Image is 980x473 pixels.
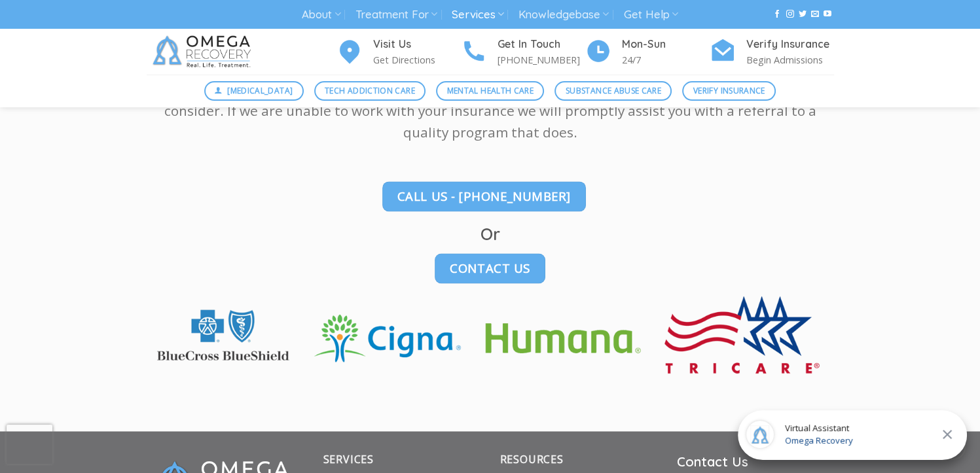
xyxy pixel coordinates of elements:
h4: Get In Touch [498,36,585,53]
a: Contact Us [435,253,545,283]
span: Contact Us [450,258,530,277]
a: Services [452,3,503,27]
a: Call Us - [PHONE_NUMBER] [382,181,586,211]
a: Follow on Twitter [799,10,807,19]
span: Mental Health Care [447,84,534,97]
p: We understand that insurance coverage may be the deciding factor in what treatment options you ca... [147,79,834,144]
span: Tech Addiction Care [325,84,415,97]
img: Omega Recovery [147,29,261,75]
span: Resources [500,452,564,466]
a: About [302,3,340,27]
span: Call Us - [PHONE_NUMBER] [397,186,571,205]
h2: Or [147,223,834,245]
a: Get In Touch [PHONE_NUMBER] [461,36,585,68]
p: Begin Admissions [746,52,834,67]
a: Send us an email [811,10,819,19]
h4: Mon-Sun [622,36,710,53]
strong: Contact Us [677,453,748,470]
h4: Verify Insurance [746,36,834,53]
iframe: reCAPTCHA [7,425,52,464]
a: Substance Abuse Care [554,81,672,101]
p: Get Directions [373,52,461,67]
a: Treatment For [355,3,437,27]
a: Tech Addiction Care [314,81,426,101]
a: Get Help [624,3,678,27]
p: 24/7 [622,52,710,67]
a: Follow on Instagram [786,10,793,19]
a: Mental Health Care [436,81,544,101]
span: Services [323,452,374,466]
span: Substance Abuse Care [566,84,661,97]
a: Knowledgebase [518,3,609,27]
span: Verify Insurance [693,84,765,97]
a: Verify Insurance [682,81,776,101]
span: [MEDICAL_DATA] [227,84,293,97]
a: Verify Insurance Begin Admissions [710,36,834,68]
a: Follow on YouTube [824,10,831,19]
h4: Visit Us [373,36,461,53]
a: [MEDICAL_DATA] [204,81,304,101]
a: Visit Us Get Directions [336,36,461,68]
a: Follow on Facebook [773,10,781,19]
p: [PHONE_NUMBER] [498,52,585,67]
